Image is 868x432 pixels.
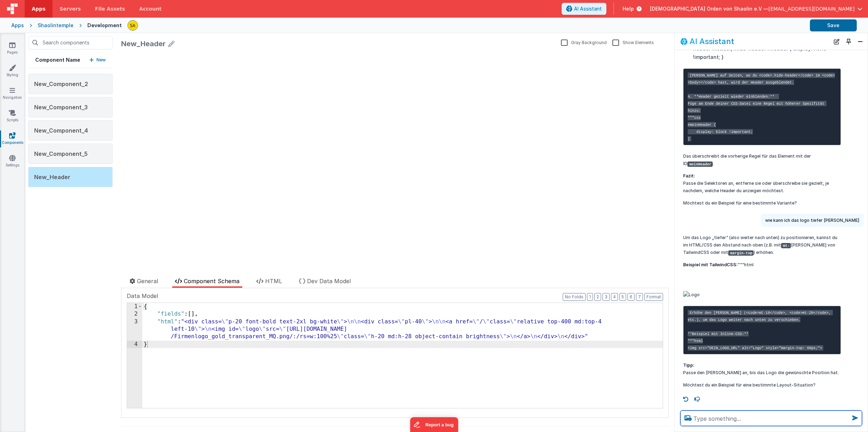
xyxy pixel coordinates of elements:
[627,293,635,301] button: 6
[574,5,602,12] span: AI Assistant
[644,293,663,301] button: Format
[307,278,351,285] span: Dev Data Model
[683,262,738,267] strong: Beispiel mit TailwindCSS:
[38,22,74,29] div: Shaolintemple
[768,5,855,12] span: [EMAIL_ADDRESS][DOMAIN_NAME]
[844,37,854,47] button: Toggle Pin
[137,278,158,285] span: General
[688,310,833,351] code: Erhöhe den [PERSON_NAME] (<code>mt-16</code>, <code>mt-20</code>, etc.), um das Logo weiter nach ...
[127,318,142,341] div: 3
[619,293,626,301] button: 5
[127,310,142,318] div: 2
[636,293,643,301] button: 7
[683,361,841,376] p: Passe den [PERSON_NAME] an, bis das Logo die gewünschte Position hat.
[765,217,859,224] p: wie kann ich das logo tiefer [PERSON_NAME]
[265,278,282,285] span: HTML
[410,417,458,432] iframe: Marker.io feedback button
[611,293,618,301] button: 4
[683,291,841,298] img: Logo
[781,243,791,248] code: mt-
[96,56,106,63] p: New
[34,104,88,111] span: New_Component_3
[602,293,610,301] button: 3
[34,127,88,134] span: New_Component_4
[623,5,634,12] span: Help
[683,363,694,368] strong: Tipp:
[28,36,113,49] input: Search components
[35,56,80,63] h5: Component Name
[89,56,106,63] button: New
[612,39,654,45] label: Show Elements
[561,39,607,45] label: Gray Background
[34,80,88,87] span: New_Component_2
[728,250,754,256] code: margin-top
[34,150,88,157] span: New_Component_5
[856,37,865,47] button: Close
[687,162,713,167] code: meinHeader
[683,172,841,194] p: Passe die Selektoren an, entferne sie oder überschreibe sie gezielt, je nachdem, welche Header du...
[683,152,841,167] p: Das überschreibt die vorherige Regel für das Element mit der ID .
[683,234,841,256] p: Um das Logo „tiefer" (also weiter nach unten) zu positionieren, kannst du im HTML/CSS den Abstand...
[688,73,835,141] code: [PERSON_NAME] auf Seiten, wo du <code>.hide-header</code> im <code><body></code> hast, wird der H...
[683,173,695,178] strong: Fazit:
[184,278,239,285] span: Component Schema
[87,22,122,29] div: Development
[127,292,158,300] span: Data Model
[34,174,70,181] span: New_Header
[562,3,606,15] button: AI Assistant
[587,293,593,301] button: 1
[594,293,601,301] button: 2
[60,5,81,12] span: Servers
[95,5,125,12] span: File Assets
[832,37,842,47] button: New Chat
[11,22,24,29] div: Apps
[650,5,768,12] span: [DEMOGRAPHIC_DATA] Orden von Shaolin e.V —
[32,5,45,12] span: Apps
[810,19,857,31] button: Save
[683,199,841,207] p: Möchtest du ein Beispiel für eine bestimmte Variante?
[683,261,841,298] p: """html
[689,37,734,45] h2: AI Assistant
[121,39,166,49] div: New_Header
[683,381,841,389] p: Möchtest du ein Beispiel für eine bestimmte Layout-Situation?
[563,293,586,301] button: No Folds
[127,303,142,310] div: 1
[650,5,862,12] button: [DEMOGRAPHIC_DATA] Orden von Shaolin e.V — [EMAIL_ADDRESS][DOMAIN_NAME]
[128,20,138,30] img: e3e1eaaa3c942e69edc95d4236ce57bf
[127,341,142,348] div: 4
